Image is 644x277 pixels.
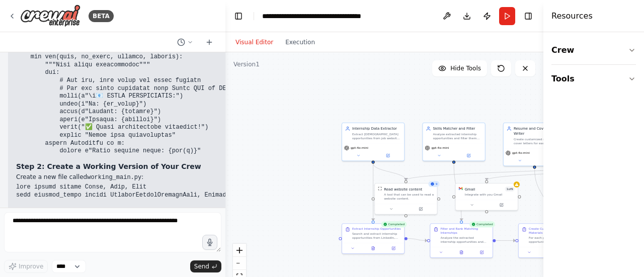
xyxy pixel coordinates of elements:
code: working_main.py [87,174,141,181]
strong: Step 2: Create a Working Version of Your Crew [16,162,201,170]
button: Open in side panel [407,206,435,212]
div: Completed [469,221,495,227]
div: BETA [89,10,114,22]
span: Number of enabled actions [505,187,514,192]
g: Edge from 33637e88-906f-4433-bdd1-01fc4f695572 to d08f16e6-2c92-40df-8d46-ba97e969806c [371,163,376,220]
div: Read website content [384,187,422,192]
button: zoom out [233,257,246,270]
div: CompletedFilter and Rank Matching InternshipsAnalyze the extracted internship opportunities and f... [430,223,493,258]
button: Open in side panel [374,152,403,158]
div: Resume and Cover Letter Writer [514,126,562,136]
button: View output [362,245,383,251]
nav: breadcrumb [262,11,375,21]
button: Switch to previous chat [173,36,197,48]
span: 9 [436,182,438,186]
button: Open in side panel [454,152,483,158]
button: Crew [551,36,636,64]
div: Create customized resumes and cover letters for each filtered internship opportunity. Tailor cont... [514,137,562,145]
div: Create Customized Application MaterialsFor each prioritized internship opportunity, create custom... [518,223,581,258]
div: Internship Data Extractor [352,126,401,131]
button: Start a new chat [201,36,217,48]
g: Edge from e11ed8be-8e6d-4fe3-a8b9-71cacc7e8be5 to ad5aafc4-a8a7-448c-975d-c511d3551fd7 [404,163,618,180]
h4: Resources [551,10,593,22]
span: gpt-4o-mini [512,151,530,155]
div: Gmail [465,187,475,192]
div: 9ScrapeWebsiteToolRead website contentA tool that can be used to read a website content. [374,183,437,215]
div: For each prioritized internship opportunity, create customized resumes and cover letters. Tailor ... [529,236,578,244]
button: Tools [551,65,636,93]
button: Click to speak your automation idea [202,235,217,250]
div: Completed [381,221,407,227]
button: Hide right sidebar [521,9,535,23]
button: Execution [279,36,321,48]
button: Send [190,260,221,272]
div: Search and extract internship opportunities from LinkedIn, Internshala, and Naukri websites. Focu... [352,232,401,240]
div: GmailGmail1of9Integrate with you Gmail [455,183,518,211]
button: Hide Tools [432,60,487,76]
button: Open in side panel [473,249,490,255]
span: gpt-4o-mini [351,146,368,150]
button: Open in side panel [487,202,516,208]
g: Edge from d08f16e6-2c92-40df-8d46-ba97e969806c to 55660744-0d5d-4d9f-8369-94e41fc46b94 [408,236,427,243]
g: Edge from 55660744-0d5d-4d9f-8369-94e41fc46b94 to 6af69818-3f40-4699-830f-6de31fafd3cc [496,238,515,243]
div: Filter and Rank Matching Internships [440,227,489,235]
div: Internship Data ExtractorExtract [DEMOGRAPHIC_DATA] opportunities from job websites like LinkedIn... [342,123,405,161]
button: Hide left sidebar [231,9,246,23]
div: CompletedExtract Internship OpportunitiesSearch and extract internship opportunities from LinkedI... [342,223,405,254]
div: Extract [DEMOGRAPHIC_DATA] opportunities from job websites like LinkedIn, Internshala, and Naukri... [352,132,401,140]
img: Gmail [459,187,463,191]
div: Version 1 [233,60,260,68]
div: Skills Matcher and FilterAnalyze extracted internship opportunities and filter them based on the ... [422,123,485,161]
div: Analyze extracted internship opportunities and filter them based on the candidate's skills ({skil... [433,132,481,140]
div: Create Customized Application Materials [529,227,578,235]
button: Open in side panel [535,157,564,163]
img: ScrapeWebsiteTool [378,187,382,191]
g: Edge from 33637e88-906f-4433-bdd1-01fc4f695572 to ad5aafc4-a8a7-448c-975d-c511d3551fd7 [371,163,409,180]
span: Hide Tools [450,64,481,72]
button: Visual Editor [229,36,279,48]
div: Integrate with you Gmail [465,193,515,197]
img: Logo [20,5,80,27]
button: View output [451,249,472,255]
span: Send [194,262,209,270]
div: Analyze the extracted internship opportunities and filter them based on the candidate's skills ({... [440,236,489,244]
g: Edge from d006ee3a-2126-4c8b-9c63-981a06c83e59 to 6af69818-3f40-4699-830f-6de31fafd3cc [532,168,552,220]
span: gpt-4o-mini [431,146,449,150]
div: Extract Internship Opportunities [352,227,401,231]
div: A tool that can be used to read a website content. [384,193,434,201]
button: zoom in [233,244,246,257]
div: Skills Matcher and Filter [433,126,481,131]
div: Resume and Cover Letter WriterCreate customized resumes and cover letters for each filtered inter... [503,123,566,166]
button: Open in side panel [385,245,402,251]
button: Improve [4,260,48,273]
span: Improve [19,262,43,270]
